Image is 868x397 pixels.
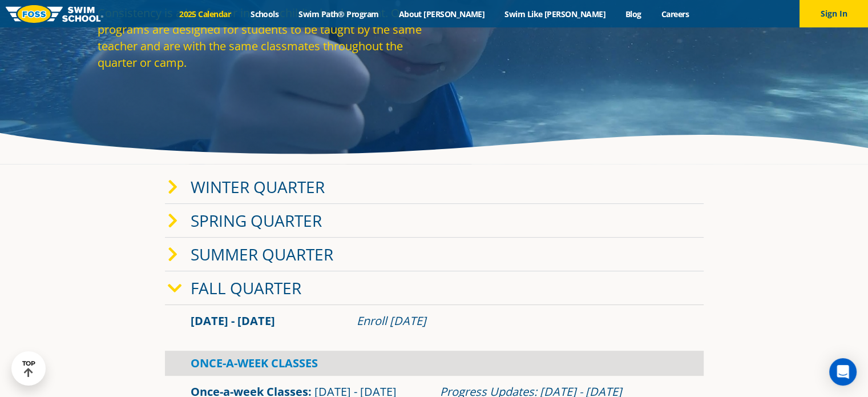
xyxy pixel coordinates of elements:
[6,5,103,23] img: FOSS Swim School Logo
[191,210,322,231] a: Spring Quarter
[829,358,857,386] div: Open Intercom Messenger
[169,9,241,19] a: 2025 Calendar
[165,351,704,376] div: Once-A-Week Classes
[615,9,651,19] a: Blog
[191,243,333,265] a: Summer Quarter
[241,9,289,19] a: Schools
[191,277,301,299] a: Fall Quarter
[22,360,35,378] div: TOP
[495,9,616,19] a: Swim Like [PERSON_NAME]
[357,313,678,329] div: Enroll [DATE]
[191,176,325,198] a: Winter Quarter
[191,313,275,328] span: [DATE] - [DATE]
[389,9,495,19] a: About [PERSON_NAME]
[98,5,429,71] p: Consistency is a key factor in your child's development. Our programs are designed for students t...
[651,9,699,19] a: Careers
[289,9,389,19] a: Swim Path® Program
